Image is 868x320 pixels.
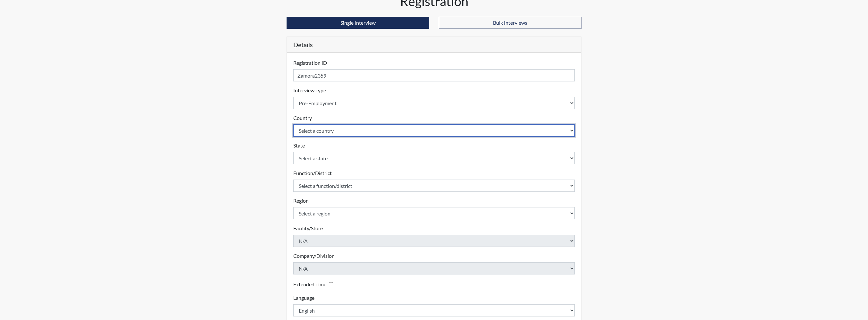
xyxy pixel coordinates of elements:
[293,69,575,81] input: Insert a Registration ID, which needs to be a unique alphanumeric value for each interviewee
[293,114,312,122] label: Country
[293,87,326,94] label: Interview Type
[293,169,332,177] label: Function/District
[293,142,305,149] label: State
[293,280,336,289] div: Checking this box will provide the interviewee with an accomodation of extra time to answer each ...
[287,17,429,29] button: Single Interview
[287,37,581,53] h5: Details
[293,252,335,260] label: Company/Division
[439,17,581,29] button: Bulk Interviews
[293,224,323,232] label: Facility/Store
[293,197,309,205] label: Region
[293,59,327,67] label: Registration ID
[293,281,326,288] label: Extended Time
[293,294,314,302] label: Language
